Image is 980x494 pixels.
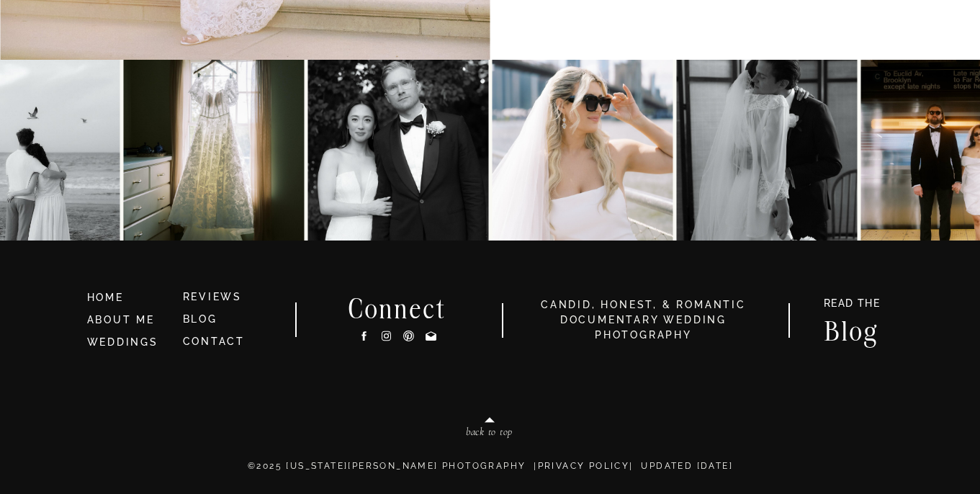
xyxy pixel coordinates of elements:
a: back to top [405,426,575,442]
a: BLOG [183,313,217,325]
a: HOME [87,290,171,306]
a: CONTACT [183,336,246,347]
a: READ THE [817,298,888,313]
img: Dina & Kelvin [492,60,673,241]
a: Blog [810,318,894,341]
img: Elaine and this dress 🤍🤍🤍 [123,60,304,241]
h2: Connect [330,296,465,319]
img: Young and in love in NYC! Dana and Jordan 🤍 [307,60,488,241]
a: ABOUT ME [87,314,155,325]
p: ©2025 [US_STATE][PERSON_NAME] PHOTOGRAPHY | | Updated [DATE] [58,459,923,488]
a: Privacy Policy [538,461,630,471]
a: WEDDINGS [87,336,158,348]
a: REVIEWS [183,291,243,302]
img: Anna & Felipe — embracing the moment, and the magic follows. [676,60,857,241]
h3: candid, honest, & romantic Documentary Wedding photography [523,297,765,343]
